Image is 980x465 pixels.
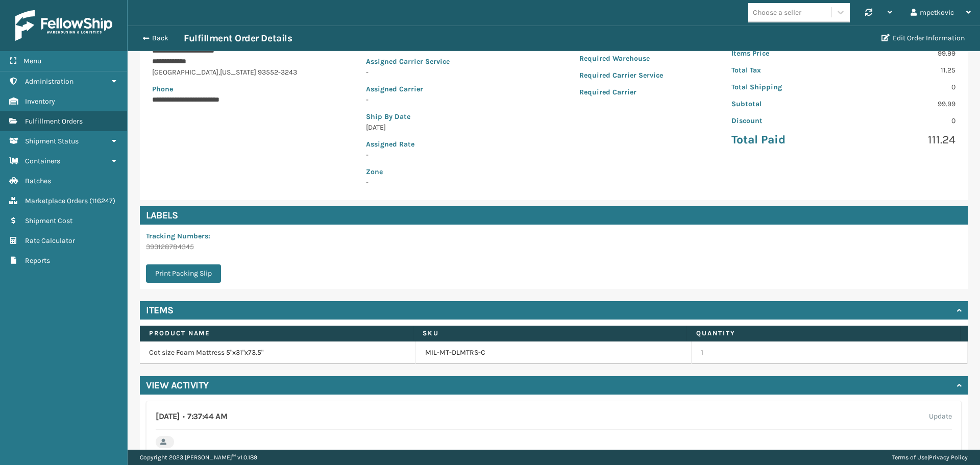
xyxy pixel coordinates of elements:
[423,329,677,338] label: SKU
[146,241,227,252] p: 393128784345
[258,68,297,77] span: 93552-3243
[183,412,185,421] span: •
[25,236,75,245] span: Rate Calculator
[850,82,955,92] p: 0
[366,94,511,105] p: -
[220,68,256,77] span: [US_STATE]
[366,56,511,67] p: Assigned Carrier Service
[25,77,73,86] span: Administration
[579,70,663,81] p: Required Carrier Service
[25,117,83,126] span: Fulfillment Orders
[366,150,511,160] p: -
[152,68,218,77] span: [GEOGRAPHIC_DATA]
[140,450,257,465] p: Copyright 2023 [PERSON_NAME]™ v 1.0.189
[137,34,184,43] button: Back
[140,341,416,364] td: Cot size Foam Mattress 5"x31"x73.5"
[184,32,292,44] h3: Fulfillment Order Details
[892,454,927,461] a: Terms of Use
[731,82,837,92] p: Total Shipping
[850,65,955,76] p: 11.25
[692,341,968,364] td: 1
[366,122,511,133] p: [DATE]
[579,87,663,97] p: Required Carrier
[25,256,50,265] span: Reports
[25,216,72,225] span: Shipment Cost
[366,166,511,177] p: Zone
[25,197,88,205] span: Marketplace Orders
[146,232,210,240] span: Tracking Numbers :
[731,115,837,126] p: Discount
[152,84,298,94] p: Phone
[892,450,968,465] div: |
[23,57,41,65] span: Menu
[146,304,174,316] h4: Items
[850,48,955,59] p: 99.99
[366,166,511,187] span: -
[366,84,511,94] p: Assigned Carrier
[731,65,837,76] p: Total Tax
[366,67,511,78] p: -
[881,34,890,41] i: Edit
[850,99,955,109] p: 99.99
[146,264,221,283] button: Print Packing Slip
[25,177,51,185] span: Batches
[366,111,511,122] p: Ship By Date
[425,348,485,358] a: MIL-MT-DLMTRS-C
[753,7,801,18] div: Choose a seller
[140,206,968,225] h4: Labels
[875,28,971,48] button: Edit Order Information
[156,410,227,423] h4: [DATE] 7:37:44 AM
[25,97,55,106] span: Inventory
[15,10,112,41] img: logo
[696,329,951,338] label: Quantity
[89,197,115,205] span: ( 116247 )
[149,329,404,338] label: Product Name
[25,137,79,145] span: Shipment Status
[850,115,955,126] p: 0
[146,379,209,391] h4: View Activity
[731,132,837,148] p: Total Paid
[579,53,663,64] p: Required Warehouse
[731,48,837,59] p: Items Price
[25,157,60,165] span: Containers
[731,99,837,109] p: Subtotal
[929,410,952,423] label: Update
[218,68,220,77] span: ,
[366,139,511,150] p: Assigned Rate
[850,132,955,148] p: 111.24
[929,454,968,461] a: Privacy Policy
